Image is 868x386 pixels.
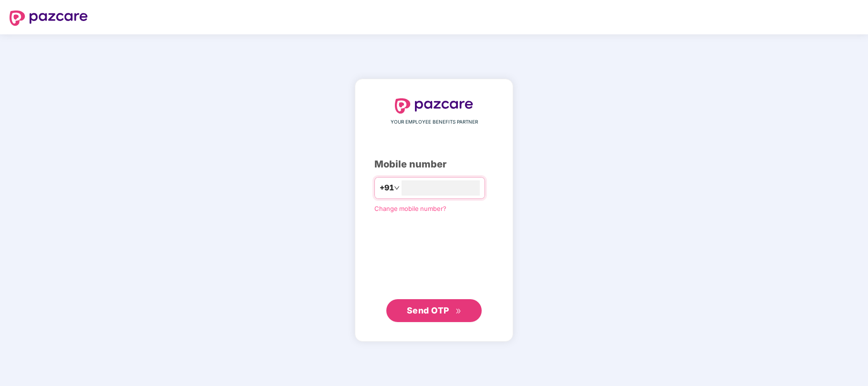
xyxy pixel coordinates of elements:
button: Send OTPdouble-right [386,299,482,322]
a: Change mobile number? [374,205,446,212]
img: logo [395,98,473,114]
span: +91 [380,182,394,194]
div: Mobile number [374,157,494,172]
span: YOUR EMPLOYEE BENEFITS PARTNER [391,118,478,126]
span: down [394,185,400,191]
span: double-right [455,308,462,314]
span: Send OTP [407,305,449,315]
img: logo [10,10,88,26]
